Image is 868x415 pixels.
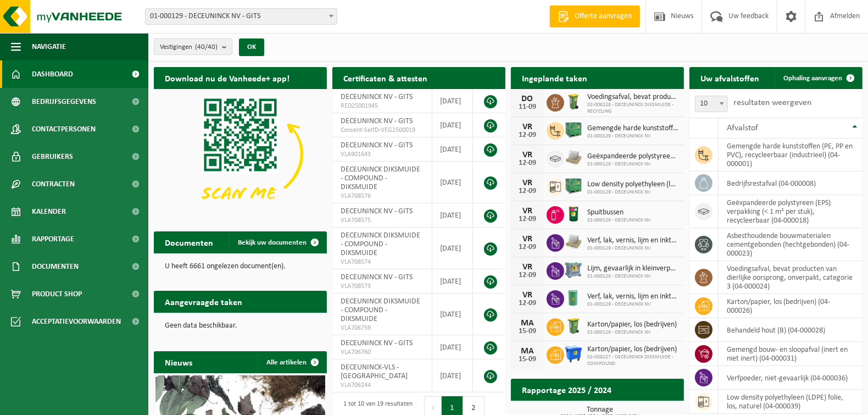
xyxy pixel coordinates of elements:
td: low density polyethyleen (LDPE) folie, los, naturel (04-000039) [719,390,863,414]
span: 01-000129 - DECEUNINCK NV [587,273,678,280]
span: 01-000129 - DECEUNINCK NV [587,161,678,168]
td: behandeld hout (B) (04-000028) [719,318,863,342]
span: Dashboard [32,60,73,88]
td: bedrijfsrestafval (04-000008) [719,171,863,195]
span: 01-000129 - DECEUNINCK NV [587,301,678,308]
span: Karton/papier, los (bedrijven) [587,320,677,329]
img: LP-PA-00000-WDN-11 [564,233,583,251]
h2: Documenten [154,231,224,253]
a: Bekijk uw documenten [229,231,326,253]
div: 15-09 [516,356,538,363]
span: 10 [695,96,728,112]
span: DECEUNINCK DIKSMUIDE - COMPOUND - DIKSMUIDE [341,165,420,191]
span: 01-000129 - DECEUNINCK NV [587,245,678,252]
span: DECEUNINCK NV - GITS [341,339,413,347]
td: gemengd bouw- en sloopafval (inert en niet inert) (04-000031) [719,342,863,366]
h2: Ingeplande taken [511,67,598,88]
div: 12-09 [516,272,538,279]
span: Geëxpandeerde polystyreen (eps) verpakking (< 1 m² per stuk), recycleerbaar [587,152,678,161]
div: 12-09 [516,187,538,195]
h2: Download nu de Vanheede+ app! [154,67,301,88]
img: WB-0140-HPE-GN-50 [564,92,583,111]
div: VR [516,263,538,272]
td: gemengde harde kunststoffen (PE, PP en PVC), recycleerbaar (industrieel) (04-000001) [719,139,863,171]
div: DO [516,95,538,103]
img: PB-AP-0800-MET-02-01 [564,261,583,279]
td: verfpoeder, niet-gevaarlijk (04-000036) [719,366,863,390]
span: Gemengde harde kunststoffen (pe, pp en pvc), recycleerbaar (industrieel) [587,124,678,133]
span: Bedrijfsgegevens [32,88,96,115]
div: 12-09 [516,300,538,307]
img: Download de VHEPlus App [154,89,327,219]
span: Contracten [32,170,75,198]
span: 01-000129 - DECEUNINCK NV [587,329,677,336]
span: 02-008228 - DECEUNINCK DIKSMUIDE - RECYCLING [587,102,678,115]
button: OK [239,38,264,56]
label: resultaten weergeven [733,98,811,107]
span: DECEUNINCK DIKSMUIDE - COMPOUND - DIKSMUIDE [341,297,420,323]
span: Offerte aanvragen [572,11,635,22]
span: 01-000129 - DECEUNINCK NV [587,217,651,224]
h2: Aangevraagde taken [154,291,253,312]
h2: Uw afvalstoffen [689,67,770,88]
p: Geen data beschikbaar. [165,322,316,330]
span: VLA708576 [341,192,424,201]
span: Lijm, gevaarlijk in kleinverpakking [587,264,678,273]
img: WB-1100-HPE-BE-01 [564,345,583,363]
span: 01-000129 - DECEUNINCK NV [587,189,678,196]
span: 02-008227 - DECEUNINCK DIKSMUIDE - COMPOUND [587,354,678,367]
count: (40/40) [195,43,218,51]
h2: Nieuws [154,351,203,373]
span: Consent-SelfD-VEG2500019 [341,126,424,135]
td: karton/papier, los (bedrijven) (04-000026) [719,294,863,318]
td: [DATE] [432,203,473,228]
div: 12-09 [516,244,538,251]
div: 15-09 [516,328,538,335]
span: DECEUNINCK NV - GITS [341,273,413,281]
span: DECEUNINCK NV - GITS [341,207,413,215]
span: DECEUNINCK DIKSMUIDE - COMPOUND - DIKSMUIDE [341,231,420,257]
div: 12-09 [516,159,538,167]
span: 01-000129 - DECEUNINCK NV [587,133,678,140]
h2: Rapportage 2025 / 2024 [511,379,622,400]
button: Vestigingen(40/40) [154,38,232,55]
div: VR [516,151,538,159]
span: 10 [695,96,727,112]
td: [DATE] [432,137,473,162]
span: Bekijk uw documenten [238,239,307,246]
div: VR [516,123,538,131]
img: LP-LD-00200-MET-21 [564,289,583,307]
td: [DATE] [432,228,473,269]
span: Karton/papier, los (bedrijven) [587,345,678,354]
div: MA [516,319,538,328]
div: 12-09 [516,131,538,139]
td: [DATE] [432,359,473,392]
img: PB-HB-1400-HPE-GN-01 [564,176,583,195]
span: Afvalstof [727,124,758,132]
span: VLA708573 [341,282,424,291]
span: VLA706760 [341,348,424,357]
span: Low density polyethyleen (ldpe) folie, los, naturel [587,180,678,189]
span: DECEUNINCK-VLS - [GEOGRAPHIC_DATA] [341,363,408,380]
img: WB-0240-HPE-GN-50 [564,317,583,335]
span: DECEUNINCK NV - GITS [341,141,413,150]
span: Rapportage [32,225,74,253]
a: Offerte aanvragen [549,5,640,27]
td: asbesthoudende bouwmaterialen cementgebonden (hechtgebonden) (04-000023) [719,228,863,261]
span: Gebruikers [32,143,73,170]
span: DECEUNINCK NV - GITS [341,93,413,101]
div: 12-09 [516,215,538,223]
span: VLA706244 [341,381,424,390]
div: VR [516,179,538,187]
a: Ophaling aanvragen [775,67,861,89]
div: VR [516,207,538,215]
div: VR [516,291,538,300]
td: [DATE] [432,294,473,335]
span: Product Shop [32,280,82,308]
p: U heeft 6661 ongelezen document(en). [165,263,316,270]
span: Contactpersonen [32,115,96,143]
span: VLA901643 [341,150,424,159]
td: [DATE] [432,269,473,294]
span: Navigatie [32,33,66,60]
td: [DATE] [432,89,473,113]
